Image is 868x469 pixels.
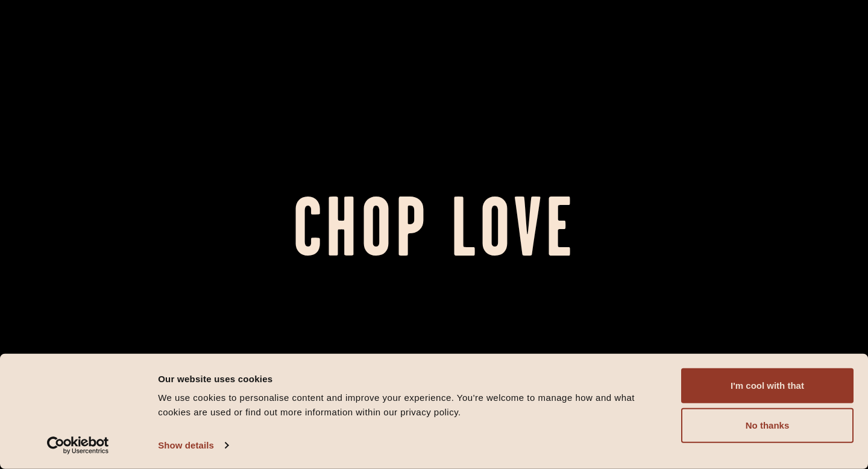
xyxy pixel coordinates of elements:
[158,436,228,455] a: Show details
[158,371,667,386] div: Our website uses cookies
[681,368,854,403] button: I'm cool with that
[681,408,854,443] button: No thanks
[158,391,667,420] div: We use cookies to personalise content and improve your experience. You're welcome to manage how a...
[25,436,131,455] a: Usercentrics Cookiebot - opens in a new window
